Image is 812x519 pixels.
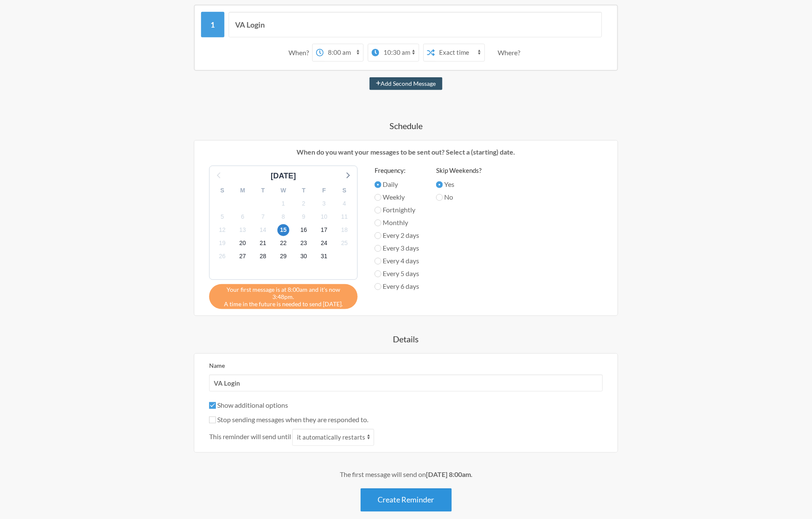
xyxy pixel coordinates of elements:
[257,237,269,249] span: Friday, November 21, 2025
[436,181,443,188] input: Yes
[375,217,419,228] label: Monthly
[298,237,310,249] span: Sunday, November 23, 2025
[375,258,381,265] input: Every 4 days
[277,251,289,262] span: Saturday, November 29, 2025
[209,417,216,423] input: Stop sending messages when they are responded to.
[232,184,253,197] div: M
[375,194,381,201] input: Weekly
[216,251,228,262] span: Wednesday, November 26, 2025
[237,211,249,223] span: Thursday, November 6, 2025
[375,268,419,279] label: Every 5 days
[257,251,269,262] span: Friday, November 28, 2025
[375,232,381,239] input: Every 2 days
[216,211,228,223] span: Wednesday, November 5, 2025
[334,184,355,197] div: S
[339,224,350,236] span: Tuesday, November 18, 2025
[370,77,443,90] button: Add Second Message
[375,245,381,252] input: Every 3 days
[375,205,419,215] label: Fortnightly
[436,194,443,201] input: No
[339,197,350,209] span: Tuesday, November 4, 2025
[375,256,419,266] label: Every 4 days
[375,281,419,291] label: Every 6 days
[498,44,524,62] div: Where?
[318,237,330,249] span: Monday, November 24, 2025
[209,401,288,409] label: Show additional options
[160,333,652,345] h4: Details
[209,432,291,442] span: This reminder will send until
[277,211,289,223] span: Saturday, November 8, 2025
[216,286,351,300] span: Your first message is at 8:00am and it's now 3:48pm.
[267,170,300,182] div: [DATE]
[298,251,310,262] span: Sunday, November 30, 2025
[216,237,228,249] span: Wednesday, November 19, 2025
[318,224,330,236] span: Monday, November 17, 2025
[375,220,381,226] input: Monthly
[426,471,471,479] strong: [DATE] 8:00am
[298,197,310,209] span: Sunday, November 2, 2025
[237,237,249,249] span: Thursday, November 20, 2025
[339,237,350,249] span: Tuesday, November 25, 2025
[209,375,603,392] input: We suggest a 2 to 4 word name
[253,184,273,197] div: T
[216,224,228,236] span: Wednesday, November 12, 2025
[318,197,330,209] span: Monday, November 3, 2025
[294,184,314,197] div: T
[277,197,289,209] span: Saturday, November 1, 2025
[160,120,652,132] h4: Schedule
[375,207,381,214] input: Fortnightly
[160,470,652,480] div: The first message will send on .
[298,224,310,236] span: Sunday, November 16, 2025
[436,192,482,202] label: No
[375,230,419,240] label: Every 2 days
[318,251,330,262] span: Monday, December 1, 2025
[375,192,419,202] label: Weekly
[375,243,419,253] label: Every 3 days
[257,224,269,236] span: Friday, November 14, 2025
[273,184,294,197] div: W
[361,488,452,512] button: Create Reminder
[288,44,312,62] div: When?
[298,211,310,223] span: Sunday, November 9, 2025
[375,166,419,175] label: Frequency:
[318,211,330,223] span: Monday, November 10, 2025
[237,251,249,262] span: Thursday, November 27, 2025
[375,271,381,277] input: Every 5 days
[375,179,419,189] label: Daily
[375,181,381,188] input: Daily
[209,402,216,409] input: Show additional options
[209,415,368,423] label: Stop sending messages when they are responded to.
[339,211,350,223] span: Tuesday, November 11, 2025
[277,237,289,249] span: Saturday, November 22, 2025
[209,362,225,369] label: Name
[314,184,334,197] div: F
[277,224,289,236] span: Saturday, November 15, 2025
[436,166,482,175] label: Skip Weekends?
[237,224,249,236] span: Thursday, November 13, 2025
[229,12,602,37] input: Message
[436,179,482,189] label: Yes
[375,283,381,290] input: Every 6 days
[209,284,358,309] div: A time in the future is needed to send [DATE].
[201,147,611,157] p: When do you want your messages to be sent out? Select a (starting) date.
[212,184,232,197] div: S
[257,211,269,223] span: Friday, November 7, 2025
